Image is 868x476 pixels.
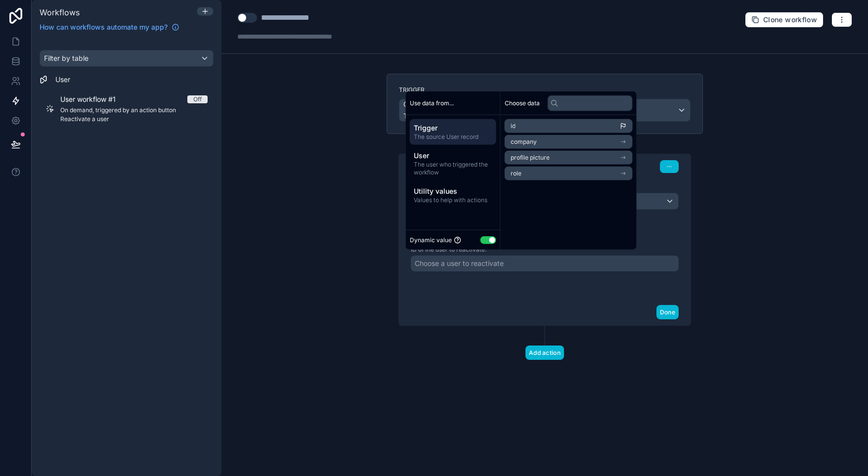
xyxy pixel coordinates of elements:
button: Clone workflow [745,12,824,28]
button: Add action [525,346,564,360]
button: Done [656,305,679,319]
button: On demand, triggered by an action buttonThe workflow will run when an action button is pressed [399,99,691,122]
button: Filter by table [40,50,214,67]
span: On demand, triggered by an action button [403,99,541,109]
div: Choose a user to reactivate [415,259,504,268]
span: The user who triggered the workflow [414,161,492,176]
span: Reactivate a user [60,115,208,123]
span: How can workflows automate my app? [40,22,168,32]
span: Utility values [414,186,492,196]
div: scrollable content [32,38,221,476]
span: The workflow will run when an action button is pressed [403,112,580,120]
span: On demand, triggered by an action button [60,106,208,114]
p: ID of the user to reactivate. [411,246,679,254]
a: User workflow #1OffOn demand, triggered by an action buttonReactivate a user [40,88,214,129]
span: Clone workflow [763,15,817,24]
a: How can workflows automate my app? [36,22,183,32]
div: scrollable content [406,115,500,212]
span: Use data from... [410,99,454,107]
span: Filter by table [44,54,88,62]
span: Values to help with actions [414,196,492,204]
div: Off [193,95,202,103]
span: Trigger [414,123,492,133]
span: User [414,151,492,161]
span: User [55,75,70,85]
span: Workflows [40,7,80,17]
span: The source User record [414,133,492,141]
span: Dynamic value [410,236,452,244]
label: Trigger [399,86,691,94]
span: Choose data [505,99,540,107]
span: User workflow #1 [60,94,128,104]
